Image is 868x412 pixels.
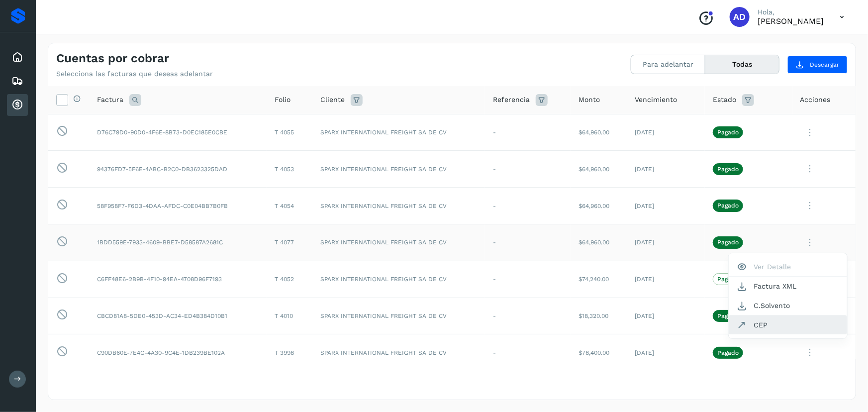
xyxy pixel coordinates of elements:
[729,315,847,334] button: CEP
[729,277,847,296] button: Factura XML
[7,46,28,68] div: Inicio
[729,296,847,315] button: C.Solvento
[7,94,28,116] div: Cuentas por cobrar
[7,70,28,92] div: Embarques
[729,257,847,277] button: Ver Detalle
